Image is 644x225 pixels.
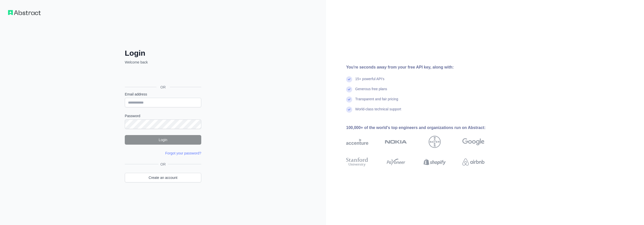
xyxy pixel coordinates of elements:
img: check mark [346,97,352,103]
img: bayer [429,136,441,148]
div: World-class technical support [355,107,401,117]
button: Login [125,135,201,145]
img: check mark [346,86,352,92]
img: shopify [424,156,446,168]
h2: Login [125,49,201,58]
img: accenture [346,136,368,148]
div: You're seconds away from your free API key, along with: [346,64,501,70]
img: payoneer [385,156,407,168]
div: 100,000+ of the world's top engineers and organizations run on Abstract: [346,125,501,131]
span: OR [156,85,170,90]
p: Welcome back [125,60,201,65]
div: 15+ powerful API's [355,76,384,86]
img: google [462,136,485,148]
label: Email address [125,92,201,97]
img: airbnb [462,156,485,168]
img: nokia [385,136,407,148]
img: Workflow [8,10,41,15]
div: Transparent and fair pricing [355,97,398,107]
label: Password [125,113,201,118]
iframe: Botón de Acceder con Google [122,70,203,81]
a: Forgot your password? [165,151,201,155]
img: check mark [346,107,352,113]
span: OR [158,162,168,167]
div: Generous free plans [355,86,387,97]
img: check mark [346,76,352,82]
img: stanford university [346,156,368,168]
a: Create an account [125,173,201,182]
